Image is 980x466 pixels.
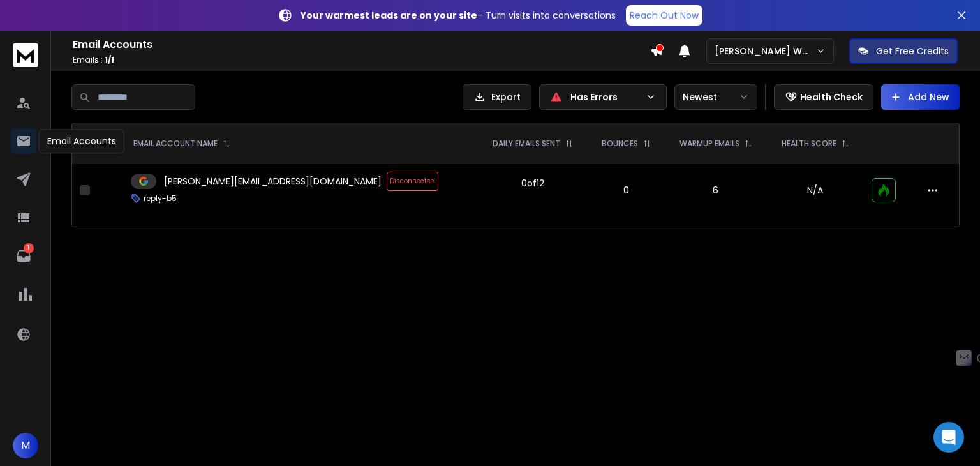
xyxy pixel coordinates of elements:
p: 1 [24,243,34,253]
div: Email Accounts [39,129,124,153]
button: Health Check [774,84,873,110]
a: Reach Out Now [626,5,702,26]
p: N/A [775,184,856,197]
p: Get Free Credits [876,45,949,57]
div: 0 of 12 [521,177,544,190]
p: reply-b5 [144,193,177,204]
p: [PERSON_NAME] Workspace [715,45,816,57]
button: M [13,433,38,458]
p: Reach Out Now [630,9,699,22]
strong: Your warmest leads are on your site [301,9,477,22]
td: 6 [665,164,767,216]
p: – Turn visits into conversations [301,9,616,22]
button: Get Free Credits [849,38,958,64]
button: Export [463,84,531,110]
p: BOUNCES [602,139,638,149]
a: 1 [11,243,36,269]
p: Has Errors [570,91,641,103]
button: Newest [674,84,757,110]
p: 0 [596,184,657,197]
span: Disconnected [387,172,438,191]
div: EMAIL ACCOUNT NAME [133,139,230,149]
p: DAILY EMAILS SENT [493,139,560,149]
p: Emails : [73,55,650,65]
p: Health Check [800,91,863,103]
p: WARMUP EMAILS [679,139,739,149]
span: 1 / 1 [105,54,114,65]
h1: Email Accounts [73,37,650,52]
button: Add New [881,84,960,110]
img: logo [13,43,38,67]
p: [PERSON_NAME][EMAIL_ADDRESS][DOMAIN_NAME] [164,175,382,188]
div: Open Intercom Messenger [933,422,964,453]
p: HEALTH SCORE [782,139,836,149]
